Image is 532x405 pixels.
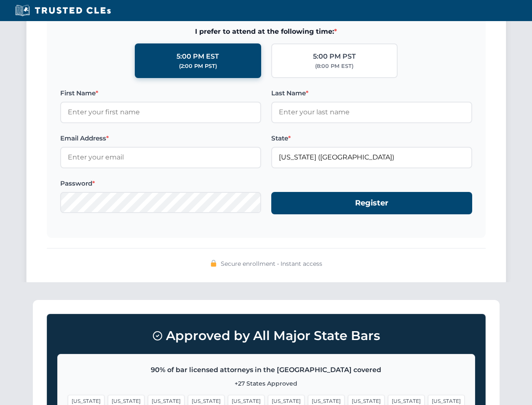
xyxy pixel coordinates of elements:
[271,147,472,168] input: Florida (FL)
[271,102,472,123] input: Enter your last name
[313,51,356,62] div: 5:00 PM PST
[68,379,465,388] p: +27 States Approved
[271,88,472,98] label: Last Name
[315,62,353,70] div: (8:00 PM EST)
[57,324,475,347] h3: Approved by All Major State Bars
[60,133,261,143] label: Email Address
[60,178,261,189] label: Password
[271,133,472,143] label: State
[60,147,261,168] input: Enter your email
[60,88,261,98] label: First Name
[176,51,219,62] div: 5:00 PM EST
[271,192,472,214] button: Register
[60,102,261,123] input: Enter your first name
[179,62,217,70] div: (2:00 PM PST)
[13,4,113,17] img: Trusted CLEs
[221,259,322,268] span: Secure enrollment • Instant access
[68,364,465,375] p: 90% of bar licensed attorneys in the [GEOGRAPHIC_DATA] covered
[60,26,472,37] span: I prefer to attend at the following time:
[210,260,217,267] img: 🔒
